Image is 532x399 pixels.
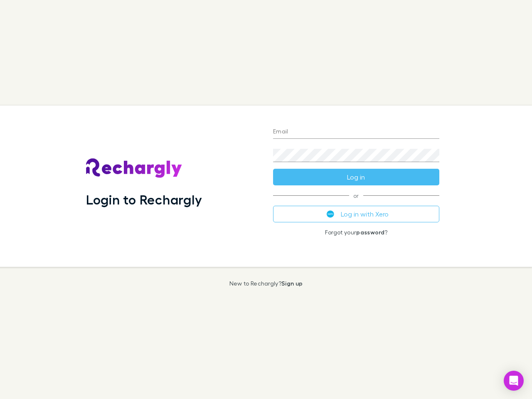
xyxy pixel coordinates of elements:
h1: Login to Rechargly [86,192,202,207]
p: Forgot your ? [273,229,439,236]
img: Rechargly's Logo [86,158,182,178]
p: New to Rechargly? [229,280,303,287]
span: or [273,195,439,196]
button: Log in with Xero [273,206,439,222]
div: Open Intercom Messenger [504,371,524,391]
img: Xero's logo [327,210,334,218]
a: Sign up [281,280,303,287]
button: Log in [273,169,439,185]
a: password [356,229,384,236]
